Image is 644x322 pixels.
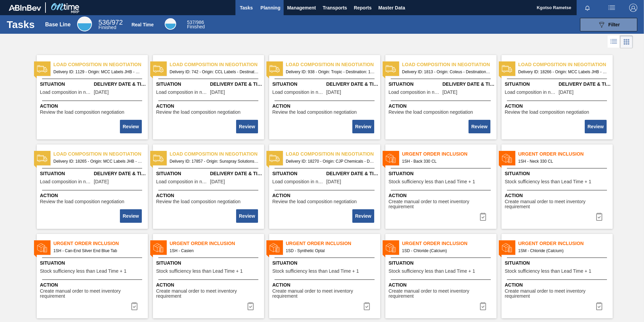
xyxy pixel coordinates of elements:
[54,61,148,68] span: Load composition in negotiation
[126,299,142,313] div: Complete task: 2193749
[272,179,325,184] span: Load composition in negotiation
[386,153,396,163] img: status
[518,247,607,254] span: 1SM - Chloride (Calcium)
[359,299,375,313] div: Complete task: 2193751
[187,24,205,29] span: Finished
[165,18,176,30] div: Real Time
[170,240,264,247] span: Urgent Order Inclusion
[475,210,491,223] button: icon-task complete
[505,260,611,267] span: Situation
[40,170,92,177] span: Situation
[170,61,264,68] span: Load composition in negotiation
[402,61,496,68] span: Load composition in negotiation
[559,90,574,95] span: 08/20/2025,
[402,240,496,247] span: Urgent Order Inclusion
[156,289,262,299] span: Create manual order to meet inventory requirement
[156,81,208,88] span: Situation
[98,19,123,26] span: / 972
[505,281,611,289] span: Action
[505,269,591,274] span: Stock sufficiency less than Lead Time + 1
[156,269,243,274] span: Stock sufficiency less than Lead Time + 1
[272,192,379,199] span: Action
[210,90,225,95] span: 01/27/2023,
[170,68,259,76] span: Delivery ID: 742 - Origin: CCL Labels - Destination: 1SD
[608,35,620,48] div: List Vision
[629,4,637,12] img: Logout
[156,110,241,115] span: Review the load composition negotiation
[402,151,496,158] span: Urgent Order Inclusion
[239,4,254,12] span: Tasks
[326,179,341,184] span: 08/20/2025,
[585,120,606,133] button: Review
[502,64,512,74] img: status
[126,299,142,313] button: icon-task complete
[156,199,241,204] span: Review the load composition negotiation
[237,209,258,223] div: Complete task: 2193785
[505,170,611,177] span: Situation
[620,35,633,48] div: Card Vision
[243,299,259,313] div: Complete task: 2193750
[121,209,142,223] div: Complete task: 2193784
[272,199,357,204] span: Review the load composition negotiation
[389,170,495,177] span: Situation
[287,4,316,12] span: Management
[326,170,379,177] span: Delivery Date & Time
[7,21,36,28] h1: Tasks
[272,110,357,115] span: Review the load composition negotiation
[40,260,146,267] span: Situation
[40,103,146,110] span: Action
[272,170,325,177] span: Situation
[286,151,380,158] span: Load composition in negotiation
[352,120,374,133] button: Review
[389,281,495,289] span: Action
[502,243,512,253] img: status
[608,22,620,27] span: Filter
[54,240,148,247] span: Urgent Order Inclusion
[243,299,259,313] button: icon-task complete
[98,20,123,30] div: Base Line
[475,299,491,313] div: Complete task: 2193752
[591,299,607,313] div: Complete task: 2193753
[272,90,325,95] span: Load composition in negotiation
[286,247,375,254] span: 1SD - Synthetic Optal
[40,110,125,115] span: Review the load composition negotiation
[505,81,557,88] span: Situation
[389,81,441,88] span: Situation
[187,20,205,29] div: Real Time
[443,90,457,95] span: 06/02/2023,
[475,210,491,223] div: Complete task: 2193747
[505,289,611,299] span: Create manual order to meet inventory requirement
[153,243,163,253] img: status
[353,209,375,223] div: Complete task: 2193786
[591,299,607,313] button: icon-task complete
[389,192,495,199] span: Action
[153,64,163,74] img: status
[131,22,154,27] div: Real Time
[389,289,495,299] span: Create manual order to meet inventory requirement
[518,68,607,76] span: Delivery ID: 18266 - Origin: MCC Labels JHB - Destination: 1SD
[98,19,109,26] span: 536
[402,68,491,76] span: Delivery ID: 1813 - Origin: Coleus - Destination: 1SD
[260,4,280,12] span: Planning
[469,119,491,134] div: Complete task: 2193782
[156,90,208,95] span: Load composition in negotiation
[402,247,491,254] span: 1SD - Chloride (Calcium)
[156,192,262,199] span: Action
[156,260,262,267] span: Situation
[54,158,142,165] span: Delivery ID: 18265 - Origin: MCC Labels JHB - Destination: 1SD
[247,302,255,310] img: icon-task complete
[389,90,441,95] span: Load composition in negotiation
[130,302,138,310] img: icon-task complete
[591,210,607,223] button: icon-task complete
[479,213,487,221] img: icon-task complete
[156,103,262,110] span: Action
[378,4,405,12] span: Master Data
[54,68,142,76] span: Delivery ID: 1129 - Origin: MCC Labels JHB - Destination: 1SD
[236,209,258,223] button: Review
[54,247,142,254] span: 1SH - Can-End Silver End Blue Tab
[389,260,495,267] span: Situation
[187,20,204,25] span: / 986
[389,179,475,184] span: Stock sufficiency less than Lead Time + 1
[595,213,603,221] img: icon-task complete
[236,120,258,133] button: Review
